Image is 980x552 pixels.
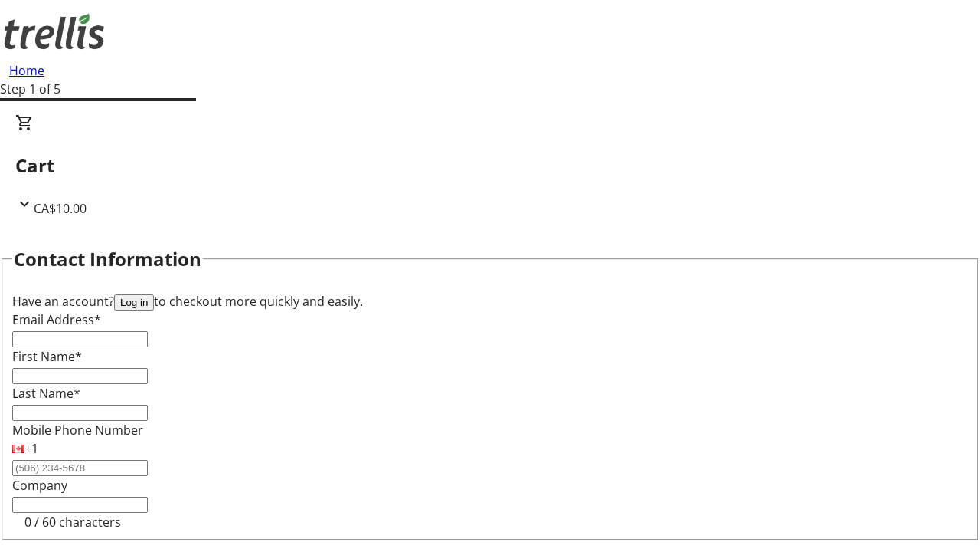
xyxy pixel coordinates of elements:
button: Log in [114,294,154,310]
label: Company [12,477,67,494]
h2: Cart [15,152,965,179]
tr-character-limit: 0 / 60 characters [24,514,121,531]
label: First Name* [12,348,82,365]
span: CA$10.00 [34,200,87,217]
label: Mobile Phone Number [12,422,143,439]
label: Email Address* [12,311,101,328]
label: Last Name* [12,385,80,402]
h2: Contact Information [14,245,201,273]
div: Have an account? to checkout more quickly and easily. [12,292,968,310]
input: (506) 234-5678 [12,460,148,476]
div: CartCA$10.00 [15,113,965,218]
